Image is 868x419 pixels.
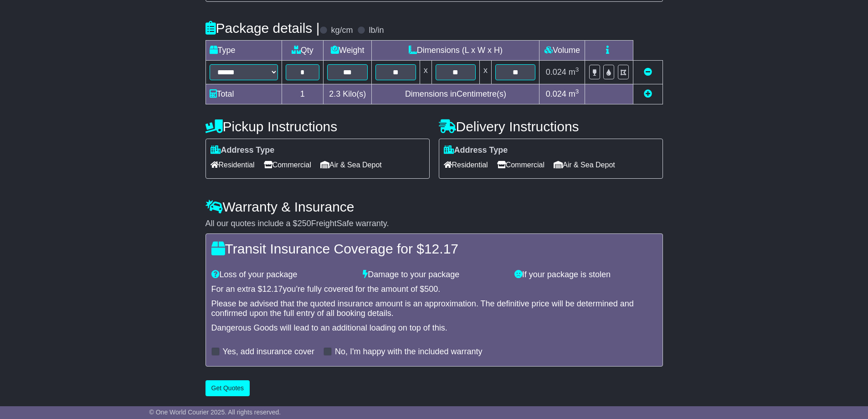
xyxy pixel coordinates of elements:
div: If your package is stolen [510,270,662,280]
td: Volume [539,41,585,61]
td: x [480,61,492,84]
h4: Delivery Instructions [439,119,663,134]
h4: Pickup Instructions [205,119,430,134]
td: x [420,61,431,84]
label: lb/in [369,26,384,36]
span: 250 [298,219,311,228]
span: 12.17 [424,241,458,256]
td: Dimensions in Centimetre(s) [372,84,539,104]
a: Remove this item [644,67,652,77]
span: Air & Sea Depot [320,158,382,172]
td: Dimensions (L x W x H) [372,41,539,61]
h4: Package details | [205,21,320,36]
h4: Warranty & Insurance [205,199,663,214]
div: Loss of your package [207,270,359,280]
span: Air & Sea Depot [554,158,615,172]
td: Kilo(s) [324,84,372,104]
span: 0.024 [546,67,566,77]
span: Commercial [497,158,544,172]
label: Address Type [211,145,275,155]
span: Residential [211,158,255,172]
span: © One World Courier 2025. All rights reserved. [149,409,281,416]
sup: 3 [575,66,579,73]
div: All our quotes include a $ FreightSafe warranty. [205,219,663,229]
span: 2.3 [329,89,340,98]
span: Commercial [264,158,311,172]
div: Please be advised that the quoted insurance amount is an approximation. The definitive price will... [211,299,657,319]
div: Damage to your package [358,270,510,280]
h4: Transit Insurance Coverage for $ [211,241,657,256]
span: 12.17 [262,285,283,294]
span: m [569,89,579,98]
td: Qty [282,41,324,61]
label: Address Type [444,145,508,155]
span: 0.024 [546,89,566,98]
div: For an extra $ you're fully covered for the amount of $ . [211,285,657,295]
a: Add new item [644,89,652,98]
td: 1 [282,84,324,104]
button: Get Quotes [205,380,250,396]
label: kg/cm [331,26,353,36]
td: Weight [324,41,372,61]
span: 500 [424,285,438,294]
td: Type [205,41,282,61]
label: Yes, add insurance cover [223,347,314,357]
span: m [569,67,579,77]
label: No, I'm happy with the included warranty [335,347,483,357]
span: Residential [444,158,488,172]
sup: 3 [575,88,579,95]
div: Dangerous Goods will lead to an additional loading on top of this. [211,323,657,333]
td: Total [205,84,282,104]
